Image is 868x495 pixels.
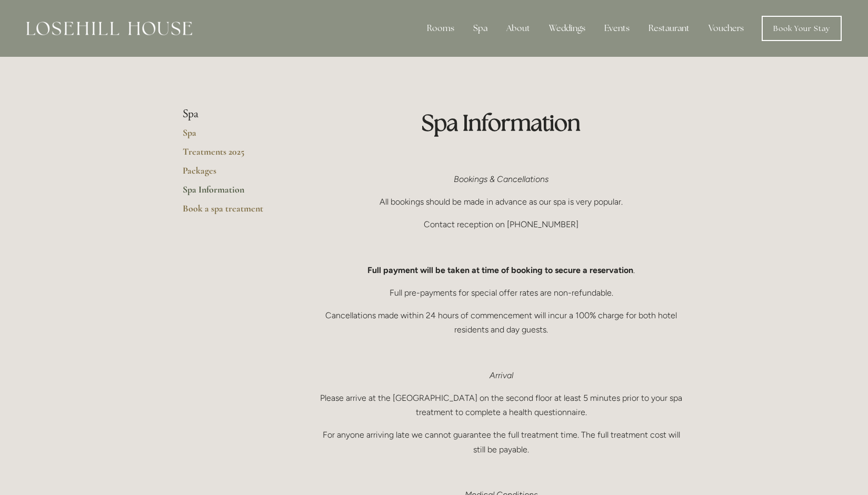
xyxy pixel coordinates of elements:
strong: Spa Information [422,108,581,137]
a: Book Your Stay [762,16,842,41]
div: Rooms [418,18,463,39]
div: Events [596,18,638,39]
p: . [317,263,686,277]
strong: Full payment will be taken at time of booking to secure a reservation [367,265,633,275]
div: Weddings [541,18,594,39]
p: For anyone arriving late we cannot guarantee the full treatment time. The full treatment cost wil... [317,428,686,456]
p: Please arrive at the [GEOGRAPHIC_DATA] on the second floor at least 5 minutes prior to your spa t... [317,391,686,419]
div: Spa [465,18,496,39]
p: Contact reception on [PHONE_NUMBER] [317,217,686,231]
a: Packages [183,165,283,184]
a: Spa Information [183,184,283,203]
a: Book a spa treatment [183,203,283,221]
a: Treatments 2025 [183,146,283,165]
div: About [498,18,538,39]
p: Cancellations made within 24 hours of commencement will incur a 100% charge for both hotel reside... [317,308,686,337]
em: Arrival [490,370,513,380]
p: Full pre-payments for special offer rates are non-refundable. [317,286,686,300]
a: Spa [183,127,283,146]
div: Restaurant [640,18,698,39]
img: Losehill House [26,22,192,35]
a: Vouchers [700,18,752,39]
em: Bookings & Cancellations [454,174,548,184]
p: All bookings should be made in advance as our spa is very popular. [317,195,686,209]
li: Spa [183,107,283,121]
